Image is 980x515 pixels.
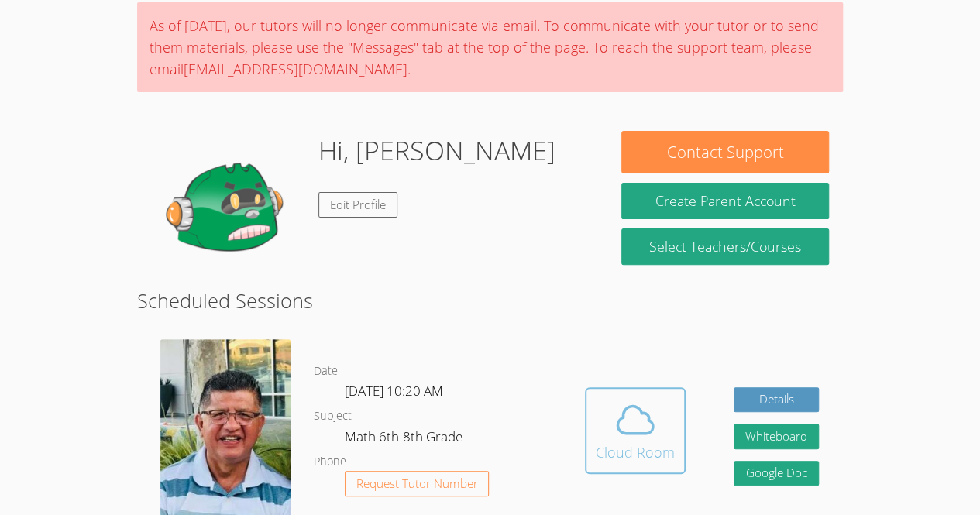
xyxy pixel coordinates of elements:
[585,387,686,474] button: Cloud Room
[318,192,397,218] a: Edit Profile
[345,382,443,400] span: [DATE] 10:20 AM
[151,131,306,286] img: default.png
[345,426,466,452] dd: Math 6th-8th Grade
[734,387,819,413] a: Details
[314,452,346,472] dt: Phone
[734,424,819,449] button: Whiteboard
[137,2,843,92] div: As of [DATE], our tutors will no longer communicate via email. To communicate with your tutor or ...
[621,183,828,219] button: Create Parent Account
[621,228,828,265] a: Select Teachers/Courses
[621,131,828,173] button: Contact Support
[596,441,675,463] div: Cloud Room
[345,471,490,496] button: Request Tutor Number
[314,362,338,381] dt: Date
[356,478,478,489] span: Request Tutor Number
[314,407,352,426] dt: Subject
[137,286,843,315] h2: Scheduled Sessions
[318,131,555,170] h1: Hi, [PERSON_NAME]
[734,461,819,486] a: Google Doc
